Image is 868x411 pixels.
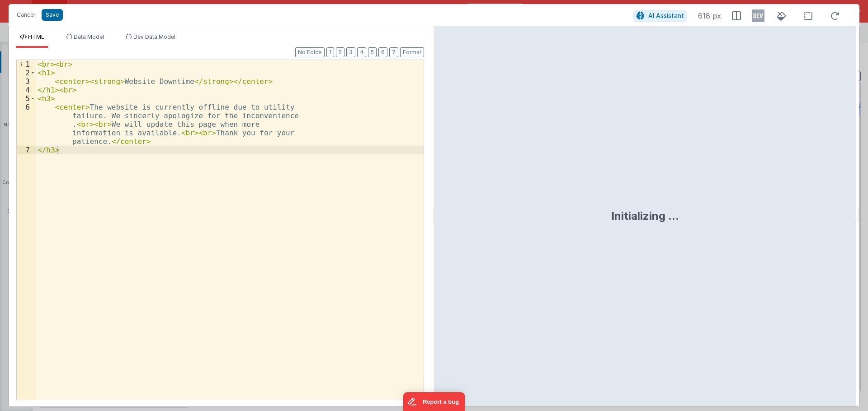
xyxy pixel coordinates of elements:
iframe: Marker.io feedback button [403,392,465,411]
div: 1 [17,60,36,69]
span: 618 px [698,10,721,21]
button: Save [42,9,63,21]
button: Cancel [12,9,39,21]
div: 6 [17,103,36,146]
button: 7 [389,47,398,57]
div: 2 [17,69,36,77]
button: Format [400,47,424,57]
button: 4 [357,47,366,57]
button: 1 [326,47,334,57]
button: 2 [336,47,344,57]
span: AI Assistant [648,12,684,19]
button: 5 [368,47,377,57]
div: Initializing ... [611,209,679,223]
span: Data Model [74,33,104,40]
div: 7 [17,146,36,154]
button: AI Assistant [633,10,687,22]
span: HTML [28,33,44,40]
div: 4 [17,86,36,94]
button: 6 [378,47,387,57]
span: Dev Data Model [133,33,175,40]
button: 3 [346,47,355,57]
div: 5 [17,94,36,103]
div: 3 [17,77,36,86]
button: No Folds [295,47,325,57]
